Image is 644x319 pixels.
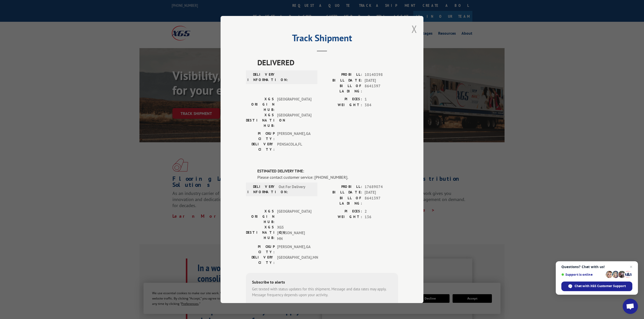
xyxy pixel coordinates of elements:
label: PIECES: [322,96,362,102]
button: Close modal [412,22,417,36]
label: XGS ORIGIN HUB: [246,209,275,225]
span: DELIVERED [257,57,398,68]
label: PROBILL: [322,184,362,190]
span: [PERSON_NAME] , GA [277,131,311,142]
div: Please contact customer service: [PHONE_NUMBER]. [257,174,398,180]
span: XGS [PERSON_NAME] MN [277,225,311,242]
div: Subscribe to alerts [252,279,392,286]
label: PROBILL: [322,72,362,78]
label: BILL OF LADING: [322,83,362,94]
span: 1 [365,96,398,102]
label: PICKUP CITY: [246,244,275,255]
label: ESTIMATED DELIVERY TIME: [257,168,398,174]
label: BILL DATE: [322,78,362,84]
label: PIECES: [322,209,362,214]
label: XGS ORIGIN HUB: [246,96,275,112]
h2: Track Shipment [246,34,398,44]
span: [DATE] [365,78,398,84]
span: [GEOGRAPHIC_DATA] [277,96,311,112]
span: [DATE] [365,190,398,195]
span: 136 [365,214,398,220]
label: BILL OF LADING: [322,195,362,206]
span: Chat with XGS Customer Support [575,284,626,288]
span: 8641397 [365,83,398,94]
div: Open chat [623,299,638,314]
span: PENSACOLA , FL [277,142,311,152]
span: 10140398 [365,72,398,78]
span: Out For Delivery [279,184,313,195]
label: DELIVERY CITY: [246,142,275,152]
span: [GEOGRAPHIC_DATA] , MN [277,255,311,265]
span: [PERSON_NAME] , GA [277,244,311,255]
div: Get texted with status updates for this shipment. Message and data rates may apply. Message frequ... [252,286,392,298]
span: 384 [365,102,398,108]
label: WEIGHT: [322,214,362,220]
span: Close chat [628,264,634,270]
label: DELIVERY CITY: [246,255,275,265]
label: BILL DATE: [322,190,362,195]
span: [GEOGRAPHIC_DATA] [277,112,311,128]
div: Chat with XGS Customer Support [561,282,632,291]
label: DELIVERY INFORMATION: [247,72,276,83]
span: Support is online [561,273,604,276]
span: 17689074 [365,184,398,190]
label: XGS DESTINATION HUB: [246,112,275,128]
label: WEIGHT: [322,102,362,108]
label: DELIVERY INFORMATION: [247,184,276,195]
span: 8641397 [365,195,398,206]
span: Questions? Chat with us! [561,265,632,269]
span: 2 [365,209,398,214]
label: XGS DESTINATION HUB: [246,225,275,242]
span: [GEOGRAPHIC_DATA] [277,209,311,225]
label: PICKUP CITY: [246,131,275,142]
